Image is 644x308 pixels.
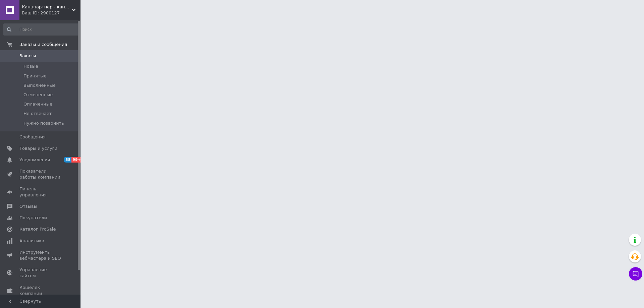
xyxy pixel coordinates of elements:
[23,101,52,107] span: Оплаченные
[19,285,62,297] span: Кошелек компании
[23,63,38,69] span: Новые
[19,267,62,279] span: Управление сайтом
[19,186,62,198] span: Панель управления
[19,215,47,221] span: Покупатели
[19,134,46,140] span: Сообщения
[19,42,67,48] span: Заказы и сообщения
[19,157,50,163] span: Уведомления
[23,120,64,126] span: Нужно позвонить
[22,10,80,16] div: Ваш ID: 2900127
[19,168,62,180] span: Показатели работы компании
[19,203,37,209] span: Отзывы
[19,53,36,59] span: Заказы
[19,238,44,244] span: Аналитика
[19,145,57,151] span: Товары и услуги
[629,267,642,281] button: Чат с покупателем
[23,92,53,98] span: Отмененные
[23,82,56,88] span: Выполненные
[64,157,71,163] span: 58
[23,111,52,117] span: Не отвечает
[23,73,47,79] span: Принятые
[19,249,62,261] span: Инструменты вебмастера и SEO
[19,226,56,232] span: Каталог ProSale
[71,157,83,163] span: 99+
[22,4,72,10] span: Канцпартнер - канцтовары, игрушки и детская книга
[3,23,79,36] input: Поиск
